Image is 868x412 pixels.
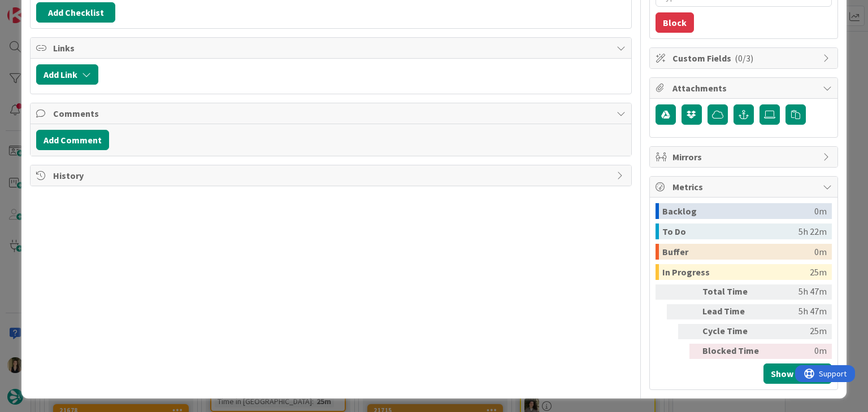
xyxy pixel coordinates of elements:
button: Add Link [36,64,98,85]
span: ( 0/3 ) [735,52,753,64]
div: 0m [769,344,827,359]
div: Buffer [662,244,814,260]
div: 25m [810,264,827,280]
span: Links [53,41,610,55]
button: Block [656,12,694,33]
button: Add Checklist [36,2,115,23]
div: 25m [769,324,827,339]
div: In Progress [662,264,810,280]
button: Add Comment [36,130,109,150]
div: 0m [814,203,827,219]
div: 5h 47m [769,304,827,319]
div: Blocked Time [702,344,765,359]
div: 0m [814,244,827,260]
span: Custom Fields [672,51,817,65]
span: Support [24,2,51,15]
div: 5h 22m [798,223,827,239]
div: 5h 47m [769,284,827,300]
span: Mirrors [672,150,817,164]
span: Comments [53,107,610,120]
div: Backlog [662,203,814,219]
div: Total Time [702,284,765,300]
span: Attachments [672,81,817,95]
div: Lead Time [702,304,765,319]
div: To Do [662,223,798,239]
span: Metrics [672,180,817,194]
button: Show Details [763,363,832,384]
div: Cycle Time [702,324,765,339]
span: History [53,169,610,182]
